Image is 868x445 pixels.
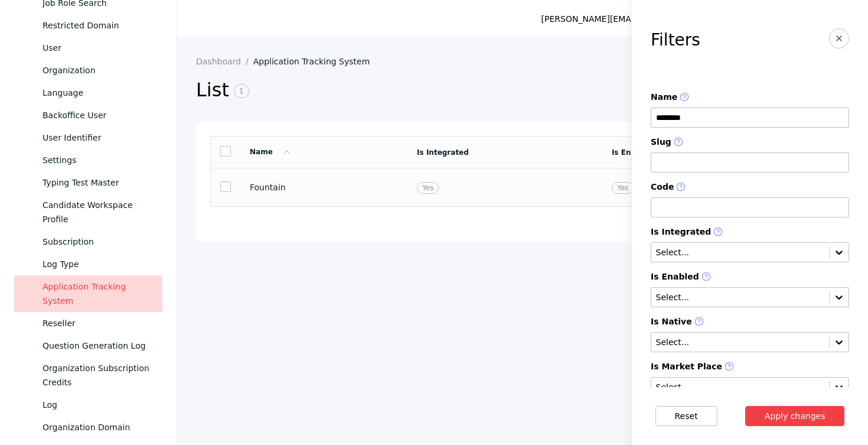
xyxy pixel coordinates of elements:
div: Restricted Domain [43,18,153,33]
h2: List [196,78,651,103]
span: Yes [417,182,439,194]
a: Name [250,148,292,156]
a: Dashboard [196,57,253,66]
a: Organization Subscription Credits [14,357,162,394]
a: Application Tracking System [253,57,380,66]
a: Subscription [14,230,162,253]
label: Slug [651,137,849,148]
a: Settings [14,149,162,171]
div: Application Tracking System [43,280,153,308]
a: Organization Domain [14,416,162,438]
a: Application Tracking System [14,275,162,312]
a: Is Enabled [612,148,653,157]
a: User Identifier [14,126,162,149]
a: Reseller [14,312,162,334]
a: Typing Test Master [14,171,162,194]
h3: Filters [651,31,700,50]
section: Fountain [250,183,398,192]
label: Is Native [651,317,849,327]
button: Apply changes [745,406,845,426]
div: Organization [43,63,153,77]
a: Language [14,82,162,104]
label: Is Integrated [651,227,849,238]
a: Organization [14,59,162,82]
a: Restricted Domain [14,14,162,37]
div: Backoffice User [43,108,153,122]
span: 1 [234,84,249,98]
a: Candidate Workspace Profile [14,194,162,230]
a: Log [14,394,162,416]
label: Is Market Place [651,362,849,372]
div: Question Generation Log [43,339,153,353]
div: Subscription [43,235,153,249]
div: Typing Test Master [43,176,153,190]
div: [PERSON_NAME][EMAIL_ADDRESS][PERSON_NAME][DOMAIN_NAME] [541,12,823,26]
button: Reset [655,406,717,426]
span: Yes [612,182,634,194]
div: Settings [43,153,153,167]
a: User [14,37,162,59]
div: Reseller [43,316,153,330]
div: Organization Subscription Credits [43,361,153,389]
div: User Identifier [43,131,153,145]
div: Language [43,86,153,100]
div: Log Type [43,257,153,271]
div: Log [43,398,153,412]
a: Is Integrated [417,148,469,157]
div: User [43,41,153,55]
a: Log Type [14,253,162,275]
div: Candidate Workspace Profile [43,198,153,226]
a: Question Generation Log [14,334,162,357]
div: Organization Domain [43,420,153,434]
label: Name [651,92,849,103]
label: Code [651,182,849,193]
a: Backoffice User [14,104,162,126]
label: Is Enabled [651,272,849,282]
